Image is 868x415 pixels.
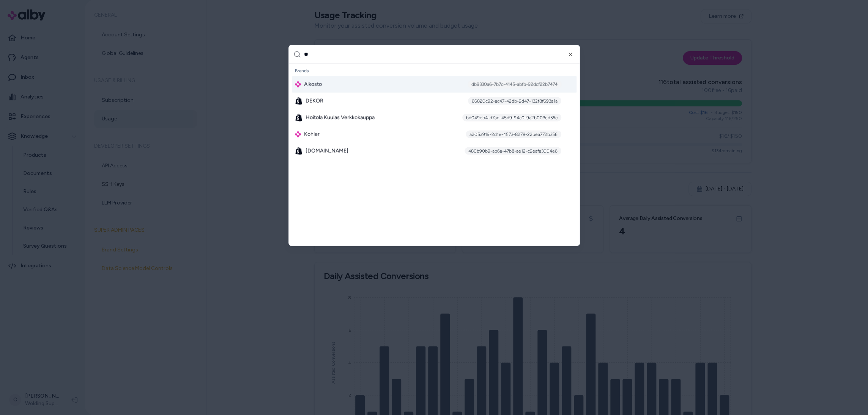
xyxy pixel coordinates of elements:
[304,80,322,88] span: Alkosto
[468,80,561,88] div: db9330a6-7b7c-4145-abfb-92dcf22b7474
[306,147,348,154] span: [DOMAIN_NAME]
[466,130,561,138] div: a205a919-2d1e-4573-8278-22bea772b356
[295,131,301,137] img: alby Logo
[462,114,561,121] div: bd049eb4-d7ad-45d9-94a0-9a2b003ed36c
[468,97,561,105] div: 66820c92-ac47-42db-9d47-132f8f693a1a
[306,97,323,105] span: DEKOR
[306,114,375,121] span: Hoitola Kuulas Verkkokauppa
[465,147,561,154] div: 480b90b9-ab6a-47b8-ae12-c9eafa3004e6
[304,130,320,138] span: Kohler
[292,65,577,76] div: Brands
[295,81,301,87] img: alby Logo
